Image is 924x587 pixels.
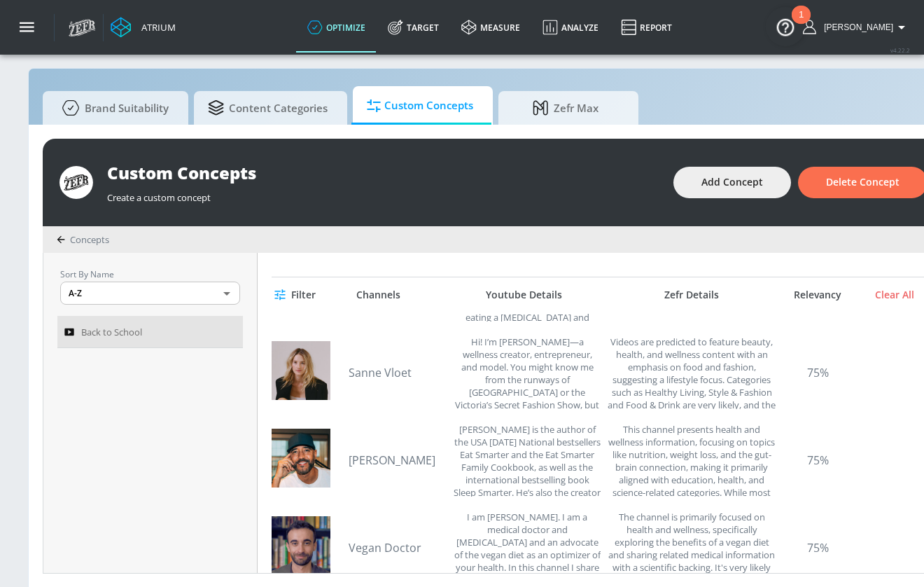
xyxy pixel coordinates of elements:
img: UCEaoyR4uGrkQuronAod2uEQ [272,516,330,575]
div: Videos are predicted to feature beauty, health, and wellness content with an emphasis on food and... [608,336,776,409]
div: Relevancy [783,289,853,301]
div: 75% [783,511,853,584]
img: UCtFV6nJ5zZ0__SXBkikfLlg [272,429,330,488]
a: Target [377,2,450,53]
a: Back to School [57,316,243,348]
span: login as: casey.cohen@zefr.com [818,22,893,32]
span: v 4.22.2 [890,46,910,54]
div: Shawn Stevenson is the author of the USA Today National bestsellers Eat Smarter and the Eat Smart... [454,423,601,497]
a: measure [450,2,531,53]
button: [PERSON_NAME] [803,19,910,36]
div: A-Z [60,282,240,305]
button: Filter [272,282,321,308]
div: 75% [783,336,853,409]
div: 1 [799,15,804,33]
span: Add Concept [701,174,763,191]
a: optimize [296,2,377,53]
div: This channel presents health and wellness information, focusing on topics like nutrition, weight ... [608,423,776,497]
div: Atrium [136,21,176,34]
div: I am Iñigo Martín. I am a medical doctor and psychologist and an advocate of the vegan diet as an... [454,511,601,584]
span: Brand Suitability [57,91,169,125]
div: Channels [356,289,400,301]
span: Back to School [81,324,142,340]
div: Zefr Details [608,289,776,301]
div: Youtube Details [447,289,601,301]
button: Add Concept [673,167,791,198]
span: Content Categories [208,91,328,125]
a: Vegan Doctor [349,540,447,555]
a: [PERSON_NAME] [349,453,447,468]
a: Sanne Vloet [349,365,447,380]
a: Atrium [111,17,176,38]
div: Concepts [57,233,109,246]
div: The channel is primarily focused on health and wellness, specifically exploring the benefits of a... [608,511,776,584]
img: UCgNUeSxwTH5tE9Bgvzek-5Q [272,341,330,400]
a: Report [610,2,683,53]
span: Custom Concepts [367,89,473,123]
span: Delete Concept [826,174,899,191]
a: Analyze [531,2,610,53]
p: Sort By Name [60,267,240,282]
button: Open Resource Center, 1 new notification [766,7,805,46]
div: Custom Concepts [107,161,659,184]
div: 75% [783,423,853,497]
span: Concepts [70,233,109,246]
div: Create a custom concept [107,184,659,204]
span: Zefr Max [512,91,619,125]
span: Filter [277,286,316,304]
div: Hi! I’m Sanne Vloet—a wellness creator, entrepreneur, and model. You might know me from the runwa... [454,336,601,409]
